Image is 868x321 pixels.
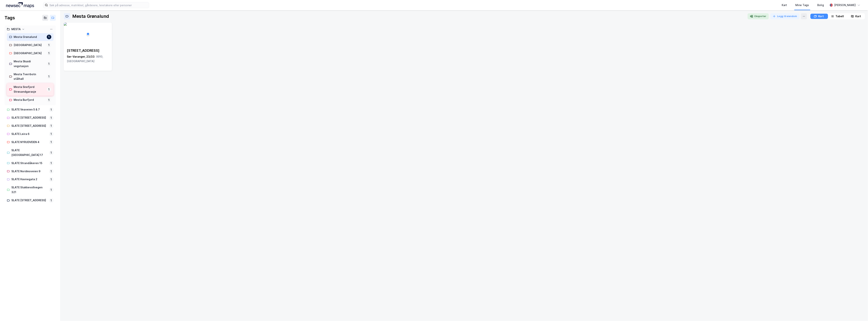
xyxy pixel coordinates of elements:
div: 1 [47,35,51,39]
a: Mesta Skaidi vegstasjon1 [7,58,54,70]
div: Tags [5,15,15,21]
div: MESTA [11,27,21,32]
a: Mesta Grønalund1 [7,33,54,41]
img: logo.a4113a55bc3d86da70a041830d287a7e.svg [6,2,34,8]
div: 1 [49,150,54,155]
div: SLATE Veaveien 5 & 7 [11,107,48,112]
div: [GEOGRAPHIC_DATA] [14,43,45,48]
a: [GEOGRAPHIC_DATA]1 [7,41,54,49]
a: SLATE Nordmoveien 91 [5,168,56,175]
div: 1 [49,140,54,144]
a: SLATE [STREET_ADDRESS]1 [5,114,56,122]
div: SLATE Leira 6 [11,132,48,136]
a: [GEOGRAPHIC_DATA]1 [7,49,54,57]
button: Eksporter [748,13,769,19]
div: Mesta Grønalund [14,35,45,39]
div: Mesta Snefjord Strøsandgarasje [14,85,45,94]
div: 1 [49,188,54,192]
div: [STREET_ADDRESS] [67,48,109,53]
div: Kontrollprogram for chat [849,303,868,321]
a: SLATE [STREET_ADDRESS]1 [5,197,56,204]
div: 1 [49,107,54,112]
img: 256x120 [64,23,67,26]
a: SLATE Strandåkeren 151 [5,159,56,167]
div: 1 [49,198,54,203]
div: SLATE NYRUDVEIEN 4 [11,140,48,145]
div: SLATE Stakkevollvegen 321 [11,185,48,195]
a: SLATE [STREET_ADDRESS]1 [5,122,56,130]
div: 1 [49,161,54,165]
div: 1 [49,116,54,120]
input: Søk på adresse, matrikkel, gårdeiere, leietakere eller personer [48,2,149,8]
div: SLATE [STREET_ADDRESS] [11,124,48,128]
div: 1 [47,43,51,47]
a: Mesta Snefjord Strøsandgarasje1 [7,83,54,96]
div: SLATE [GEOGRAPHIC_DATA] 17 [11,148,48,157]
div: 1 [47,62,51,66]
div: 1 [47,74,51,79]
div: [PERSON_NAME] [834,3,856,7]
span: 9910, [GEOGRAPHIC_DATA] [67,55,103,63]
a: Mesta Tverrbotn stålhall1 [7,70,54,83]
div: SLATE Strandåkeren 15 [11,161,48,166]
div: Bolig [817,3,824,7]
div: Mine Tags [796,3,809,7]
iframe: Chat Widget [849,303,868,321]
div: Tabell [836,14,844,19]
a: SLATE Leira 61 [5,130,56,138]
div: Mesta Skaidi vegstasjon [14,59,45,69]
div: SLATE Havnegata 2 [11,177,48,182]
div: SLATE [STREET_ADDRESS] [11,198,48,203]
div: SLATE Nordmoveien 9 [11,169,48,174]
div: 1 [47,87,51,92]
div: 1 [49,177,54,182]
a: SLATE Veaveien 5 & 71 [5,106,56,114]
div: SLATE [STREET_ADDRESS] [11,115,48,120]
div: 1 [47,98,51,102]
a: SLATE Stakkevollvegen 3211 [5,184,56,196]
div: 1 [49,132,54,136]
div: Kort [818,14,824,19]
div: Sør-Varanger, 23/33 [67,54,109,63]
button: Legg til eiendom [770,13,799,19]
a: SLATE [GEOGRAPHIC_DATA] 171 [5,146,56,159]
div: [GEOGRAPHIC_DATA] [14,51,45,56]
a: Mesta Burfjord1 [7,96,54,104]
div: Kart [782,3,787,7]
div: Mesta Burfjord [14,98,45,102]
a: SLATE Havnegata 21 [5,175,56,183]
a: SLATE NYRUDVEIEN 41 [5,138,56,146]
div: Mesta Grønalund [72,13,109,19]
div: Mesta Tverrbotn stålhall [14,72,45,81]
div: 1 [49,169,54,174]
div: Kart [856,14,861,19]
div: 1 [49,124,54,128]
div: 1 [47,51,51,56]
